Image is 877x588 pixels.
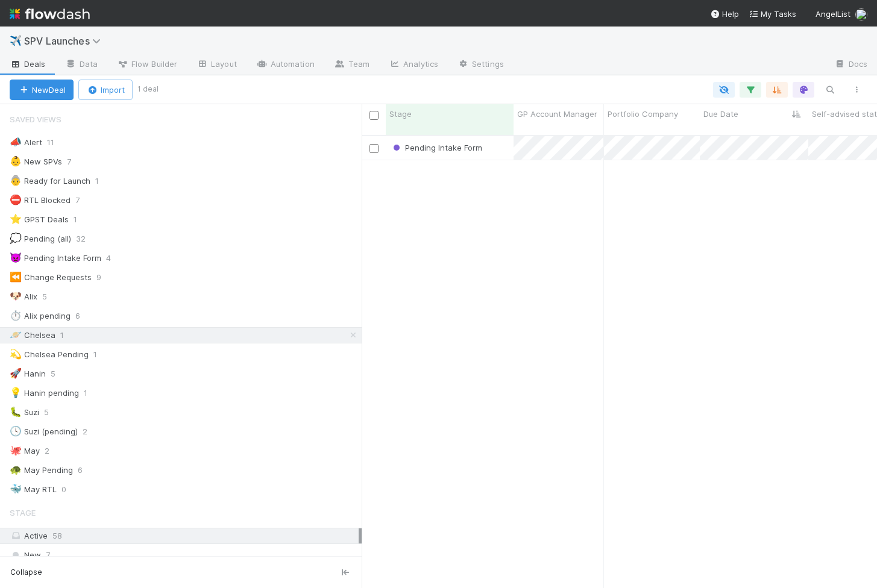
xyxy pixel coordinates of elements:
[10,484,22,494] span: 🐳
[84,386,99,401] span: 1
[10,58,46,70] span: Deals
[10,424,78,439] div: Suzi (pending)
[825,55,877,75] a: Docs
[75,308,92,324] span: 6
[10,289,37,304] div: Alix
[10,36,22,46] span: ✈️
[83,424,99,439] span: 2
[10,270,92,285] div: Change Requests
[60,328,76,343] span: 1
[74,212,89,227] span: 1
[10,156,22,166] span: 👶
[45,443,61,458] span: 2
[10,135,42,150] div: Alert
[117,58,177,70] span: Flow Builder
[44,405,61,420] span: 5
[10,252,22,263] span: 👿
[10,291,22,301] span: 🐶
[96,270,113,285] span: 9
[55,55,107,75] a: Data
[10,387,22,398] span: 💡
[855,8,867,20] img: avatar_aa70801e-8de5-4477-ab9d-eb7c67de69c1.png
[93,347,109,362] span: 1
[10,548,41,563] span: New
[379,55,448,75] a: Analytics
[324,55,379,75] a: Team
[816,9,850,19] span: AngelList
[517,108,597,120] span: GP Account Manager
[10,349,22,359] span: 💫
[10,501,36,525] span: Stage
[67,154,83,169] span: 7
[10,175,22,186] span: 👵
[10,445,22,455] span: 🐙
[10,426,22,436] span: 🕓
[24,35,107,47] span: SPV Launches
[10,233,22,243] span: 💭
[10,464,22,475] span: 🐢
[10,407,22,417] span: 🐛
[369,111,379,120] input: Toggle All Rows Selected
[107,55,187,75] a: Flow Builder
[10,231,71,246] div: Pending (all)
[703,108,738,120] span: Due Date
[247,55,324,75] a: Automation
[10,328,55,343] div: Chelsea
[10,137,22,147] span: 📣
[10,195,22,205] span: ⛔
[749,8,796,20] a: My Tasks
[10,386,79,401] div: Hanin pending
[749,9,796,19] span: My Tasks
[47,135,66,150] span: 11
[52,531,62,540] span: 58
[95,174,111,189] span: 1
[10,347,89,362] div: Chelsea Pending
[10,308,71,324] div: Alix pending
[10,251,101,266] div: Pending Intake Form
[137,84,159,95] small: 1 deal
[10,330,22,340] span: 🪐
[46,548,50,563] span: 7
[10,193,71,208] div: RTL Blocked
[10,174,90,189] div: Ready for Launch
[76,231,98,246] span: 32
[10,443,40,458] div: May
[10,368,22,378] span: 🚀
[10,310,22,321] span: ⏱️
[42,289,59,304] span: 5
[391,142,482,154] div: Pending Intake Form
[187,55,247,75] a: Layout
[448,55,514,75] a: Settings
[78,80,133,100] button: Import
[710,8,739,20] div: Help
[106,251,123,266] span: 4
[10,272,22,282] span: ⏪
[369,144,379,153] input: Toggle Row Selected
[10,154,62,169] div: New SPVs
[10,482,57,497] div: May RTL
[391,143,482,152] span: Pending Intake Form
[51,366,68,381] span: 5
[10,212,69,227] div: GPST Deals
[10,366,46,381] div: Hanin
[78,463,95,478] span: 6
[10,80,74,100] button: NewDeal
[10,405,39,420] div: Suzi
[10,463,73,478] div: May Pending
[10,528,359,543] div: Active
[608,108,678,120] span: Portfolio Company
[61,482,78,497] span: 0
[10,107,61,131] span: Saved Views
[75,193,92,208] span: 7
[10,4,90,24] img: logo-inverted-e16ddd16eac7371096b0.svg
[10,567,42,578] span: Collapse
[10,214,22,224] span: ⭐
[389,108,412,120] span: Stage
